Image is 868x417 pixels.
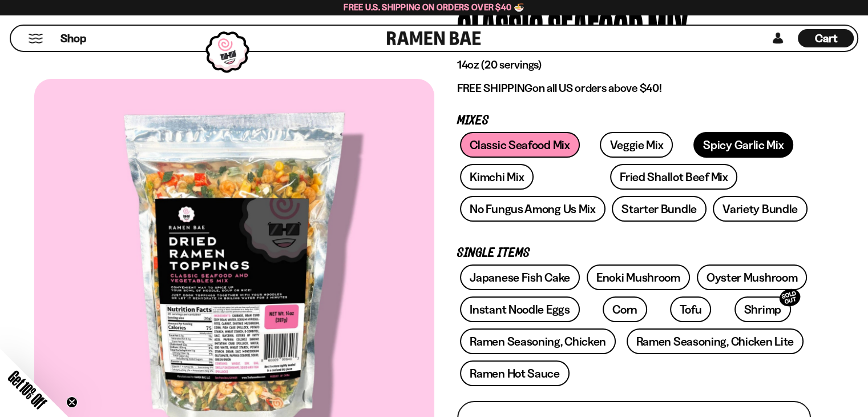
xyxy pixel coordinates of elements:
a: Ramen Seasoning, Chicken Lite [627,328,804,354]
a: Spicy Garlic Mix [693,132,793,158]
p: Single Items [457,248,811,259]
a: Japanese Fish Cake [460,264,580,290]
span: Get 10% Off [5,367,50,412]
a: Starter Bundle [612,196,706,222]
a: Variety Bundle [713,196,808,222]
span: Cart [815,31,837,45]
a: Oyster Mushroom [697,264,808,290]
a: Fried Shallot Beef Mix [610,164,737,190]
a: Cart [798,26,854,51]
a: Veggie Mix [600,132,673,158]
a: Ramen Hot Sauce [460,360,570,386]
a: Kimchi Mix [460,164,534,190]
div: SOLD OUT [777,287,802,309]
p: 14oz (20 servings) [457,58,811,72]
p: on all US orders above $40! [457,81,811,95]
a: ShrimpSOLD OUT [734,296,791,322]
strong: FREE SHIPPING [457,81,532,95]
a: Ramen Seasoning, Chicken [460,328,616,354]
p: Mixes [457,115,811,126]
a: Corn [603,296,647,322]
button: Mobile Menu Trigger [28,34,43,43]
a: No Fungus Among Us Mix [460,196,605,222]
a: Shop [60,29,86,47]
span: Shop [60,31,86,46]
a: Instant Noodle Eggs [460,296,579,322]
button: Close teaser [66,396,78,408]
a: Tofu [670,296,711,322]
span: Free U.S. Shipping on Orders over $40 🍜 [344,2,524,13]
a: Enoki Mushroom [587,264,690,290]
